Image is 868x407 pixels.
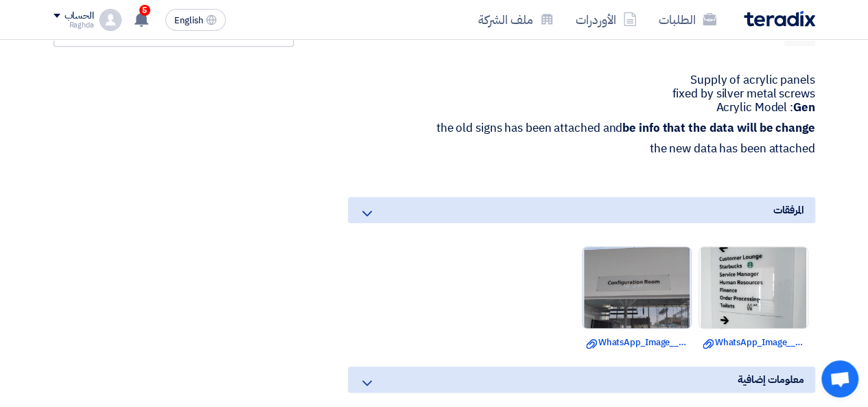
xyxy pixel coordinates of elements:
div: Raghda [54,21,94,29]
img: WhatsApp_Image__at_ad_1756371438273.jpg [699,216,808,359]
button: English [165,9,226,31]
p: the new data has been attached [348,142,815,170]
span: المرفقات [773,202,804,218]
a: ملف الشركة [467,3,565,36]
a: WhatsApp_Image__at_ad.jpg [703,336,804,349]
img: profile_test.png [99,9,121,31]
p: the old signs has been attached and [348,121,815,135]
img: WhatsApp_Image__at_dde_1756371445536.jpg [583,216,691,359]
a: Open chat [821,360,858,397]
a: الأوردرات [565,3,648,36]
a: WhatsApp_Image__at_dde.jpg [586,336,688,349]
a: الطلبات [648,3,727,36]
strong: be info that the data will be change [622,119,814,137]
span: 5 [139,5,150,16]
div: الحساب [64,10,94,22]
span: معلومات إضافية [738,372,804,387]
img: Teradix logo [744,11,815,27]
span: English [174,16,203,25]
strong: Gen [793,99,815,116]
p: Supply of acrylic panels fixed by silver metal screws Acrylic Model : [348,73,815,115]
